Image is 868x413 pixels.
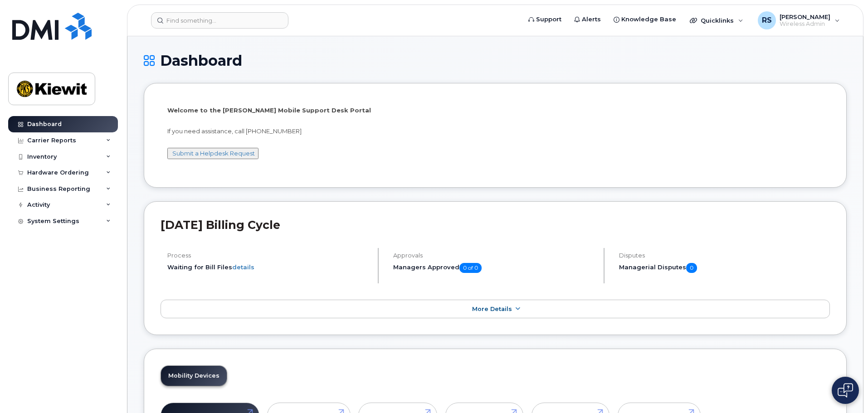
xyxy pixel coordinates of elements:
h5: Managerial Disputes [619,263,830,273]
li: Waiting for Bill Files [167,263,370,272]
p: Welcome to the [PERSON_NAME] Mobile Support Desk Portal [167,106,823,115]
button: Submit a Helpdesk Request [167,148,258,159]
span: More Details [472,306,512,312]
a: details [232,263,254,271]
h4: Approvals [393,252,596,259]
a: Submit a Helpdesk Request [172,150,255,157]
img: Open chat [838,383,853,398]
span: 0 [686,263,697,273]
h4: Disputes [619,252,830,259]
h5: Managers Approved [393,263,596,273]
a: Mobility Devices [161,366,227,386]
h2: [DATE] Billing Cycle [161,218,830,232]
p: If you need assistance, call [PHONE_NUMBER] [167,127,823,136]
span: 0 of 0 [459,263,482,273]
h4: Process [167,252,370,259]
h1: Dashboard [144,53,847,68]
